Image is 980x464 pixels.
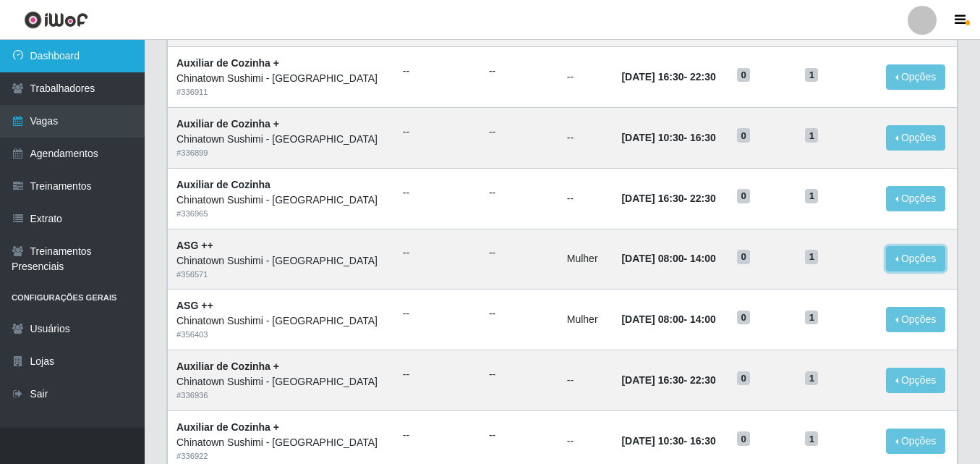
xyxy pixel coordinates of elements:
[558,168,613,229] td: --
[176,179,270,190] strong: Auxiliar de Cozinha
[176,71,385,86] div: Chinatown Sushimi - [GEOGRAPHIC_DATA]
[176,450,385,463] div: # 336922
[737,68,750,83] span: 0
[176,421,279,433] strong: Auxiliar de Cozinha +
[176,253,385,269] div: Chinatown Sushimi - [GEOGRAPHIC_DATA]
[176,389,385,402] div: # 336936
[805,68,818,83] span: 1
[176,193,385,208] div: Chinatown Sushimi - [GEOGRAPHIC_DATA]
[737,431,750,446] span: 0
[690,313,716,325] time: 14:00
[805,371,818,386] span: 1
[621,435,715,447] strong: -
[737,189,750,203] span: 0
[558,350,613,411] td: --
[737,250,750,264] span: 0
[737,371,750,386] span: 0
[176,57,279,69] strong: Auxiliar de Cozinha +
[621,132,715,143] strong: -
[176,208,385,220] div: # 336965
[176,360,279,372] strong: Auxiliar de Cozinha +
[489,185,550,201] ul: --
[176,86,385,98] div: # 336911
[621,193,683,204] time: [DATE] 16:30
[176,118,279,130] strong: Auxiliar de Cozinha +
[886,368,945,393] button: Opções
[176,147,385,159] div: # 336899
[621,71,715,83] strong: -
[403,245,472,261] ul: --
[489,367,550,382] ul: --
[621,313,715,325] strong: -
[558,229,613,290] td: Mulher
[690,374,716,386] time: 22:30
[176,329,385,341] div: # 356403
[621,253,715,264] strong: -
[690,435,716,447] time: 16:30
[886,125,945,151] button: Opções
[403,64,472,79] ul: --
[690,132,716,143] time: 16:30
[886,186,945,211] button: Opções
[176,269,385,281] div: # 356571
[621,71,683,83] time: [DATE] 16:30
[489,64,550,79] ul: --
[176,132,385,147] div: Chinatown Sushimi - [GEOGRAPHIC_DATA]
[558,107,613,168] td: --
[737,128,750,143] span: 0
[403,306,472,321] ul: --
[690,71,716,83] time: 22:30
[805,128,818,143] span: 1
[176,300,213,311] strong: ASG ++
[805,311,818,325] span: 1
[176,435,385,450] div: Chinatown Sushimi - [GEOGRAPHIC_DATA]
[805,431,818,446] span: 1
[621,313,683,325] time: [DATE] 08:00
[489,306,550,321] ul: --
[886,64,945,90] button: Opções
[489,245,550,261] ul: --
[176,313,385,329] div: Chinatown Sushimi - [GEOGRAPHIC_DATA]
[403,428,472,443] ul: --
[621,132,683,143] time: [DATE] 10:30
[737,311,750,325] span: 0
[489,428,550,443] ul: --
[621,253,683,264] time: [DATE] 08:00
[690,253,716,264] time: 14:00
[558,47,613,108] td: --
[403,125,472,140] ul: --
[176,374,385,389] div: Chinatown Sushimi - [GEOGRAPHIC_DATA]
[621,193,715,204] strong: -
[886,307,945,332] button: Opções
[621,374,715,386] strong: -
[489,125,550,140] ul: --
[690,193,716,204] time: 22:30
[403,185,472,201] ul: --
[886,246,945,271] button: Opções
[24,11,88,29] img: CoreUI Logo
[805,250,818,264] span: 1
[558,290,613,350] td: Mulher
[621,374,683,386] time: [DATE] 16:30
[805,189,818,203] span: 1
[176,240,213,251] strong: ASG ++
[403,367,472,382] ul: --
[621,435,683,447] time: [DATE] 10:30
[886,429,945,454] button: Opções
